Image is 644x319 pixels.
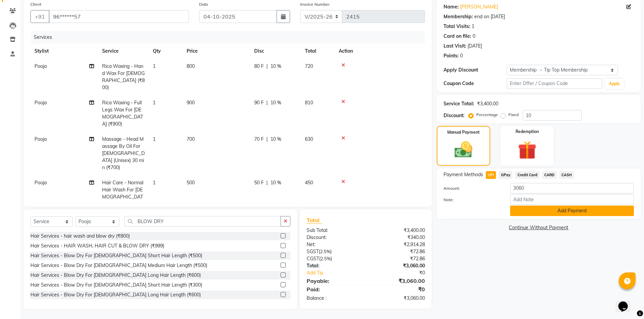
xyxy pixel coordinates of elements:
div: Balance : [302,295,366,302]
div: Points: [444,52,459,59]
span: Pooja [34,136,47,142]
a: Add Tip [302,269,376,276]
div: Paid: [302,285,366,293]
span: 2.5% [320,256,331,261]
span: 450 [305,180,313,186]
div: ₹2,914.28 [366,241,430,248]
div: Total Visits: [444,23,470,30]
span: 500 [187,180,195,186]
div: 0 [473,33,475,40]
span: 1 [153,100,156,106]
span: 80 F [254,63,264,70]
span: | [266,179,268,186]
div: Hair Services - Blow Dry For [DEMOGRAPHIC_DATA] Short Hair Length (₹500) [30,252,202,259]
div: Payable: [302,277,366,285]
span: Pooja [34,63,47,69]
span: 800 [187,63,195,69]
div: ( ) [302,248,366,255]
button: +91 [30,10,49,23]
div: Hair Services - Blow Dry For [DEMOGRAPHIC_DATA] Long Hair Length (₹600) [30,291,201,298]
span: 90 F [254,99,264,106]
span: | [266,99,268,106]
div: ₹0 [377,269,430,276]
span: SGST [307,248,319,255]
span: 700 [187,136,195,142]
span: CASH [559,171,574,179]
label: Client [30,1,41,7]
a: [PERSON_NAME] [460,3,498,10]
img: _cash.svg [449,139,478,160]
label: Amount: [438,185,505,191]
span: 630 [305,136,313,142]
div: ₹72.86 [366,255,430,262]
span: 900 [187,100,195,106]
button: Apply [605,79,624,89]
div: Net: [302,241,366,248]
span: Payment Methods [444,171,483,178]
th: Qty [149,44,183,59]
span: Rica Waxing - Full Legs Wax For [DEMOGRAPHIC_DATA] (₹900) [102,100,143,127]
span: | [266,136,268,143]
span: Massage - Head Massage By Oil For [DEMOGRAPHIC_DATA] (Unisex) 30 min (₹700) [102,136,145,170]
span: Pooja [34,180,47,186]
span: Pooja [34,100,47,106]
div: ₹340.00 [366,234,430,241]
span: Total [307,217,322,224]
img: _gift.svg [512,139,542,162]
div: ₹3,060.00 [366,277,430,285]
div: ₹3,400.00 [477,100,498,107]
input: Add Note [510,194,634,205]
div: end on [DATE] [474,13,505,20]
label: Redemption [516,129,539,135]
th: Action [335,44,425,59]
div: Sub Total: [302,227,366,234]
div: Hair Services - Blow Dry For [DEMOGRAPHIC_DATA] Short Hair Length (₹300) [30,282,202,289]
div: Hair Services - hair wash and blow dry (₹800) [30,233,130,240]
label: Percentage [476,112,498,118]
span: Hair Care - Normal Hair Wash For [DEMOGRAPHIC_DATA] Medium Hair Length (₹500) [102,180,143,214]
label: Date [199,1,208,7]
span: CGST [307,256,319,262]
span: | [266,63,268,70]
input: Search by Name/Mobile/Email/Code [49,10,189,23]
span: 50 F [254,179,264,186]
span: 10 % [270,179,281,186]
span: CARD [542,171,557,179]
button: Add Payment [510,206,634,216]
span: GPay [499,171,512,179]
div: Discount: [444,112,464,119]
span: 1 [153,136,156,142]
a: Continue Without Payment [438,224,639,231]
span: UPI [486,171,496,179]
span: 10 % [270,136,281,143]
div: Total: [302,262,366,269]
span: 1 [153,180,156,186]
div: ₹3,060.00 [366,262,430,269]
label: Manual Payment [447,129,480,135]
div: ₹72.86 [366,248,430,255]
input: Amount [510,183,634,193]
div: Coupon Code [444,80,507,87]
div: ₹3,400.00 [366,227,430,234]
label: Invoice Number [300,1,330,7]
th: Price [183,44,250,59]
div: 1 [472,23,474,30]
div: Services [31,31,430,44]
span: 10 % [270,99,281,106]
div: Hair Services - Blow Dry For [DEMOGRAPHIC_DATA] Long Hair Length (₹600) [30,272,201,279]
div: Service Total: [444,100,474,107]
span: 720 [305,63,313,69]
span: Credit Card [515,171,540,179]
iframe: chat widget [616,292,637,312]
label: Note: [438,197,505,203]
span: 70 F [254,136,264,143]
th: Disc [250,44,301,59]
div: ₹3,060.00 [366,295,430,302]
th: Stylist [30,44,98,59]
input: Search or Scan [124,216,281,227]
span: 10 % [270,63,281,70]
th: Service [98,44,149,59]
div: 0 [460,52,463,59]
span: 1 [153,63,156,69]
input: Enter Offer / Coupon Code [507,78,602,89]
